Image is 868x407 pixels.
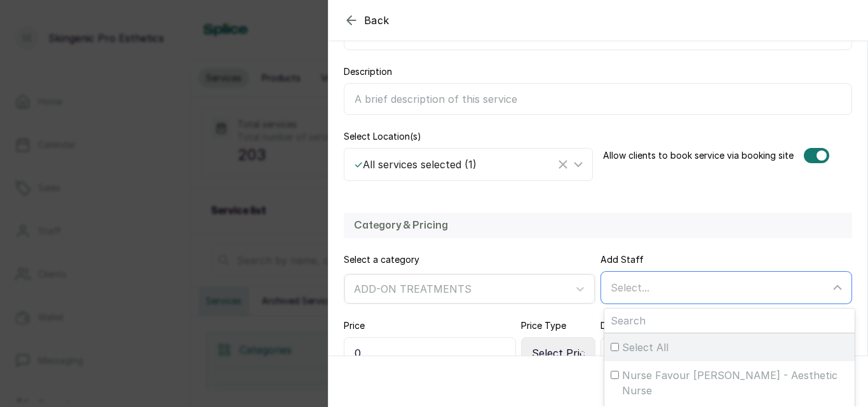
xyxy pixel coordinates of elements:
[354,218,842,233] h2: Category & Pricing
[555,157,571,172] button: Clear Selected
[611,343,619,351] input: Select All
[344,337,516,369] input: Enter price
[622,368,848,398] span: Nurse Favour [PERSON_NAME] - Aesthetic Nurse
[344,13,390,28] button: Back
[603,149,794,162] label: Allow clients to book service via booking site
[364,13,390,28] span: Back
[354,157,555,172] div: All services selected ( 1 )
[604,309,855,333] input: Search
[600,253,644,266] label: Add Staff
[354,158,363,171] span: ✓
[611,281,649,294] span: Select...
[344,319,365,332] label: Price
[600,319,637,332] label: Duration
[344,65,392,78] label: Description
[611,371,619,379] input: Nurse Favour [PERSON_NAME] - Aesthetic Nurse
[622,340,668,355] span: Select All
[344,130,421,143] label: Select Location(s)
[600,337,715,369] input: Hour(s)
[344,253,419,266] label: Select a category
[344,83,852,115] input: A brief description of this service
[521,319,566,332] label: Price Type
